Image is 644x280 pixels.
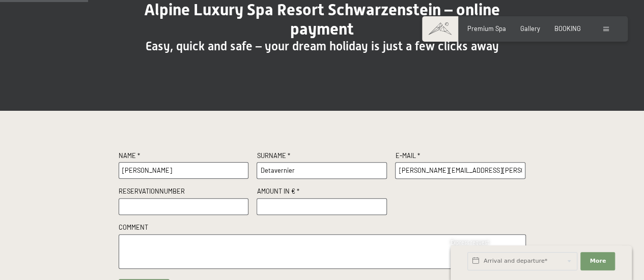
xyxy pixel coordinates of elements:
[257,151,387,163] label: Surname *
[119,223,526,234] label: Comment
[580,252,615,270] button: More
[119,187,249,198] label: Reservationnumber
[146,39,499,53] span: Easy, quick and safe – your dream holiday is just a few clicks away
[554,24,581,33] a: BOOKING
[257,187,387,198] label: Amount in € *
[119,151,249,163] label: Name *
[395,151,525,163] label: E-Mail *
[467,24,506,33] a: Premium Spa
[451,239,489,245] span: Express request
[590,257,606,265] span: More
[520,24,540,33] a: Gallery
